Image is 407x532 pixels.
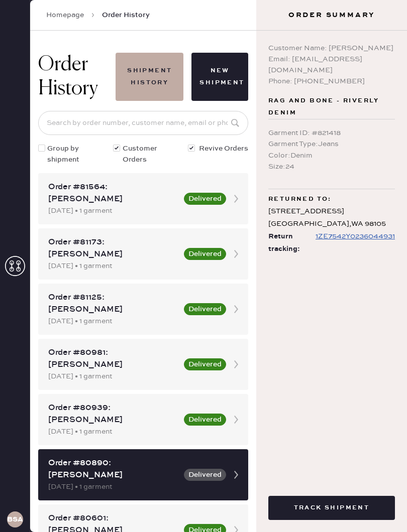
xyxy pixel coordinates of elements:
[268,54,395,76] div: Email: [EMAIL_ADDRESS][DOMAIN_NAME]
[102,10,150,20] span: Order History
[268,193,332,205] span: Returned to:
[48,181,178,205] div: Order #81564: [PERSON_NAME]
[48,457,178,481] div: Order #80890: [PERSON_NAME]
[46,10,84,20] a: Homepage
[268,76,395,87] div: Phone: [PHONE_NUMBER]
[184,358,226,370] button: Delivered
[48,292,178,316] div: Order #81125: [PERSON_NAME]
[123,143,176,165] span: Customer Orders
[48,402,178,426] div: Order #80939: [PERSON_NAME]
[268,139,395,150] div: Garment Type : Jeans
[314,230,395,255] a: 1ZE7542Y0236044931
[268,496,395,520] button: Track Shipment
[184,414,226,426] button: Delivered
[48,426,178,437] div: [DATE] • 1 garment
[116,53,183,101] button: Shipment History
[48,316,178,327] div: [DATE] • 1 garment
[268,161,395,172] div: Size : 24
[359,487,402,530] iframe: Front Chat
[199,143,248,165] span: Revive Orders
[191,53,248,101] button: New Shipment
[184,469,226,481] button: Delivered
[38,111,248,135] input: Search by order number, customer name, email or phone number
[48,371,178,382] div: [DATE] • 1 garment
[268,127,395,139] div: Garment ID : # 821418
[48,236,178,260] div: Order #81173: [PERSON_NAME]
[268,205,395,230] div: [STREET_ADDRESS] [GEOGRAPHIC_DATA] , WA 98105
[38,53,116,101] h1: Order History
[48,205,178,216] div: [DATE] • 1 garment
[316,230,395,242] div: https://www.ups.com/track?loc=en_US&tracknum=1ZE7542Y0236044931&requester=WT/trackdetails
[184,193,226,205] button: Delivered
[7,516,23,523] h3: BSA
[256,10,407,20] h3: Order Summary
[48,481,178,492] div: [DATE] • 1 garment
[184,303,226,315] button: Delivered
[184,248,226,260] button: Delivered
[268,230,314,255] span: Return tracking:
[268,150,395,161] div: Color : Denim
[47,143,101,165] span: Group by shipment
[48,260,178,272] div: [DATE] • 1 garment
[268,95,395,119] span: Rag and bone - Riverly Denim
[48,347,178,371] div: Order #80981: [PERSON_NAME]
[268,502,395,512] a: Track Shipment
[268,43,395,54] div: Customer Name: [PERSON_NAME]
